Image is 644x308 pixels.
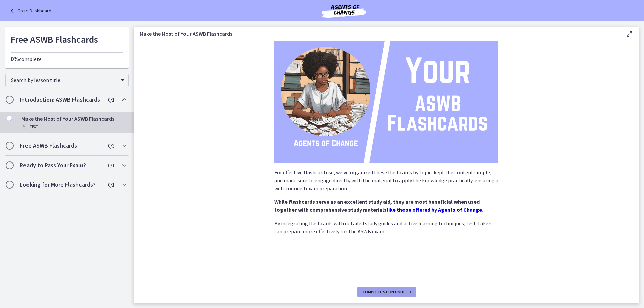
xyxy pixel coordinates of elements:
[108,181,114,189] span: 0 / 1
[20,96,102,104] h2: Introduction: ASWB Flashcards
[8,7,51,15] a: Go to Dashboard
[11,32,123,46] h1: Free ASWB Flashcards
[140,29,614,38] h3: Make the Most of Your ASWB Flashcards
[11,55,19,63] span: 0%
[274,37,498,163] img: Your_ASWB_Flashcards.png
[387,206,483,213] a: like those offered by Agents of Change.
[11,55,123,63] p: complete
[363,289,405,295] span: Complete & continue
[274,198,480,213] strong: While flashcards serve as an excellent study aid, they are most beneficial when used together wit...
[274,168,498,192] p: For effective flashcard use, we've organized these flashcards by topic, kept the content simple, ...
[20,142,102,150] h2: Free ASWB Flashcards
[108,142,114,150] span: 0 / 3
[357,287,416,297] button: Complete & continue
[108,96,114,104] span: 0 / 1
[20,181,102,189] h2: Looking for More Flashcards?
[5,74,129,87] div: Search by lesson title
[304,3,384,19] img: Agents of Change
[11,77,118,83] span: Search by lesson title
[21,123,126,131] div: Text
[20,161,102,169] h2: Ready to Pass Your Exam?
[108,161,114,169] span: 0 / 1
[274,219,498,235] p: By integrating flashcards with detailed study guides and active learning techniques, test-takers ...
[21,115,126,131] div: Make the Most of Your ASWB Flashcards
